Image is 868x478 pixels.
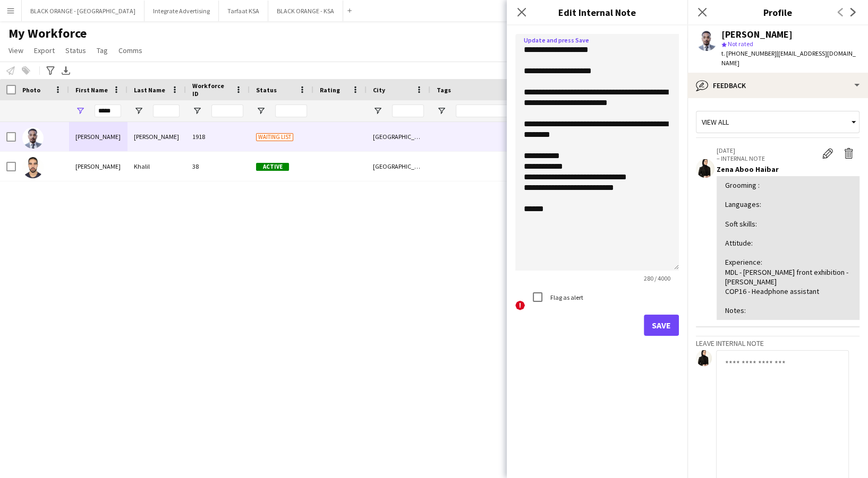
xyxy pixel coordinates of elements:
[256,163,289,171] span: Active
[22,1,144,21] button: BLACK ORANGE - [GEOGRAPHIC_DATA]
[268,1,343,21] button: BLACK ORANGE - KSA
[219,1,268,21] button: Tarfaat KSA
[69,152,127,181] div: [PERSON_NAME]
[717,154,817,162] p: – INTERNAL NOTE
[367,152,430,181] div: [GEOGRAPHIC_DATA]
[367,122,430,151] div: [GEOGRAPHIC_DATA]
[275,105,307,117] input: Status Filter Input
[30,44,59,57] a: Export
[22,127,44,149] img: Nader Ahmed
[373,86,385,94] span: City
[186,152,250,181] div: 38
[134,106,143,116] button: Open Filter Menu
[153,105,180,117] input: Last Name Filter Input
[320,86,340,94] span: Rating
[456,105,554,117] input: Tags Filter Input
[22,157,44,178] img: Nader Khalil
[134,86,165,94] span: Last Name
[721,49,856,67] span: | [EMAIL_ADDRESS][DOMAIN_NAME]
[687,5,868,19] h3: Profile
[507,5,687,19] h3: Edit Internal Note
[373,106,382,116] button: Open Filter Menu
[75,106,85,116] button: Open Filter Menu
[65,46,86,55] span: Status
[437,106,446,116] button: Open Filter Menu
[92,44,112,57] a: Tag
[69,122,127,151] div: [PERSON_NAME]
[22,86,40,94] span: Photo
[256,106,266,116] button: Open Filter Menu
[256,86,277,94] span: Status
[8,46,23,55] span: View
[127,152,186,181] div: Khalil
[75,86,108,94] span: First Name
[34,46,55,55] span: Export
[725,180,851,316] div: Grooming : Languages: Soft skills: Attitude: Experience: MDL - [PERSON_NAME] front exhibition - [...
[144,1,219,21] button: Integrate Advertising
[192,82,231,98] span: Workforce ID
[192,106,202,116] button: Open Filter Menu
[548,293,583,301] label: Flag as alert
[59,64,72,77] app-action-btn: Export XLSX
[256,133,293,141] span: Waiting list
[186,122,250,151] div: 1918
[728,40,753,48] span: Not rated
[114,44,147,57] a: Comms
[4,44,28,57] a: View
[392,105,424,117] input: City Filter Input
[717,146,817,154] p: [DATE]
[721,30,793,39] div: [PERSON_NAME]
[687,73,868,98] div: Feedback
[97,46,108,55] span: Tag
[44,64,57,77] app-action-btn: Advanced filters
[8,25,87,41] span: My Workforce
[95,105,121,117] input: First Name Filter Input
[118,46,142,55] span: Comms
[717,164,860,174] div: Zena Aboo Haibar
[696,338,860,348] h3: Leave internal note
[721,49,777,57] span: t. [PHONE_NUMBER]
[127,122,186,151] div: [PERSON_NAME]
[635,274,679,282] span: 280 / 4000
[515,301,525,310] span: !
[211,105,243,117] input: Workforce ID Filter Input
[702,117,729,127] span: View all
[644,315,679,336] button: Save
[61,44,90,57] a: Status
[437,86,451,94] span: Tags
